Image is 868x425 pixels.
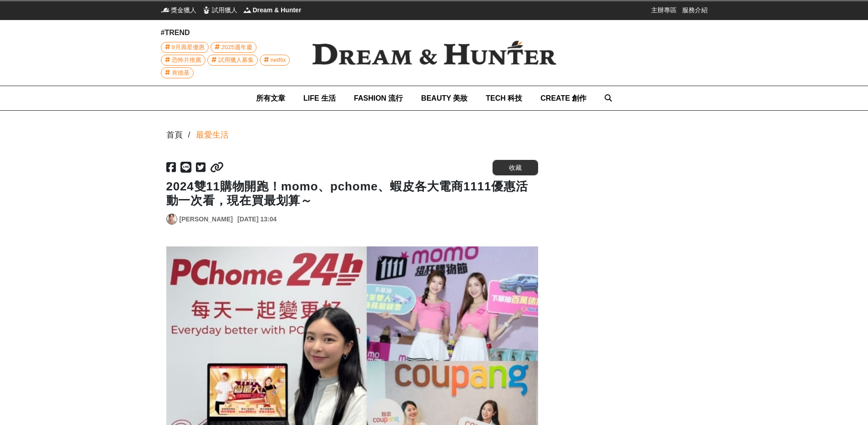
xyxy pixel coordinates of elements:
[212,5,237,15] span: 試用獵人
[166,179,538,208] h1: 2024雙11購物開跑！momo、pchome、蝦皮各大電商1111優惠活動一次看，現在買最划算～
[271,55,286,65] span: netflix
[161,67,194,78] a: 肯德基
[167,214,177,224] img: Avatar
[172,42,205,52] span: 9月壽星優惠
[421,94,467,102] span: BEAUTY 美妝
[166,129,183,141] div: 首頁
[298,26,571,80] img: Dream & Hunter
[486,86,522,110] a: TECH 科技
[172,55,201,65] span: 恐怖片推薦
[161,27,298,38] div: #TREND
[256,94,285,102] span: 所有文章
[171,5,196,15] span: 獎金獵人
[540,86,586,110] a: CREATE 創作
[256,86,285,110] a: 所有文章
[651,5,677,15] a: 主辦專區
[166,214,177,225] a: Avatar
[253,5,302,15] span: Dream & Hunter
[243,5,302,15] a: Dream & HunterDream & Hunter
[486,94,522,102] span: TECH 科技
[260,55,290,66] a: netflix
[172,68,190,78] span: 肯德基
[540,94,586,102] span: CREATE 創作
[202,5,237,15] a: 試用獵人試用獵人
[161,5,196,15] a: 獎金獵人獎金獵人
[202,5,211,15] img: 試用獵人
[303,94,336,102] span: LIFE 生活
[188,129,190,141] div: /
[211,42,257,53] a: 2025週年慶
[161,55,205,66] a: 恐怖片推薦
[303,86,336,110] a: LIFE 生活
[218,55,254,65] span: 試用獵人募集
[180,215,233,224] a: [PERSON_NAME]
[493,160,538,175] button: 收藏
[237,215,277,224] div: [DATE] 13:04
[221,42,252,52] span: 2025週年慶
[421,86,467,110] a: BEAUTY 美妝
[196,129,229,141] a: 最愛生活
[354,94,403,102] span: FASHION 流行
[207,55,258,66] a: 試用獵人募集
[161,5,170,15] img: 獎金獵人
[682,5,708,15] a: 服務介紹
[243,5,252,15] img: Dream & Hunter
[161,42,209,53] a: 9月壽星優惠
[354,86,403,110] a: FASHION 流行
